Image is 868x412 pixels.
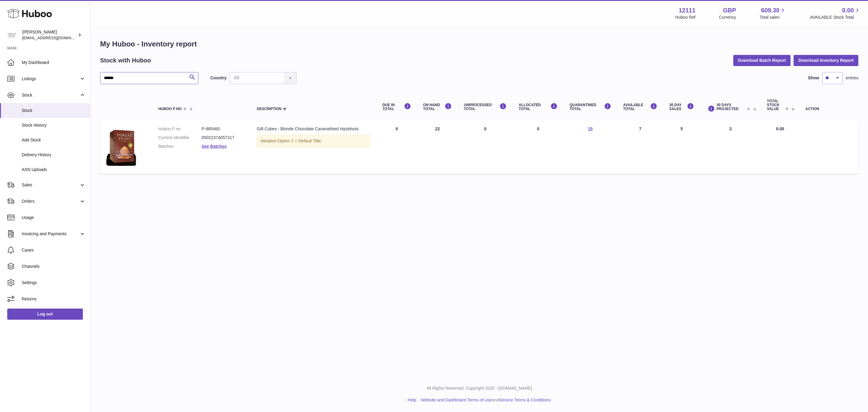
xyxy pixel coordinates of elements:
[675,14,696,20] div: Huboo Ref
[22,152,86,158] span: Delivery History
[158,135,201,141] dt: Current identifier
[158,144,201,149] dt: Batches
[794,55,858,66] button: Download Inventory Report
[759,14,786,20] span: Total sales
[805,107,852,111] div: Action
[22,280,86,286] span: Settings
[22,215,86,220] span: Usage
[22,35,89,40] span: [EMAIL_ADDRESS][DOMAIN_NAME]
[22,122,86,128] span: Stock History
[100,56,151,65] h2: Stock with Huboo
[106,126,136,166] img: product image
[22,108,86,113] span: Stock
[22,76,79,82] span: Listings
[423,103,452,111] div: ON HAND Total
[570,103,611,111] div: QUARANTINED Total
[810,14,861,20] span: AVAILABLE Stock Total
[663,120,700,174] td: 5
[421,398,492,402] a: Website and Dashboard Terms of Use
[464,103,507,111] div: UNPROCESSED Total
[417,120,458,174] td: 22
[100,39,858,49] h1: My Huboo - Inventory report
[759,6,786,20] a: 609.30 Total sales
[257,107,281,111] span: Description
[158,107,181,111] span: Huboo P no
[588,126,593,131] a: 15
[679,6,696,14] strong: 12111
[257,135,370,147] div: Variation:
[22,92,79,98] span: Stock
[22,231,79,237] span: Invoicing and Payments
[767,99,784,111] span: Total stock value
[22,29,77,41] div: [PERSON_NAME]
[810,6,861,20] a: 0.00 AVAILABLE Stock Total
[776,126,784,131] span: 0.00
[202,135,245,141] dd: 05022374057317
[22,198,79,204] span: Orders
[519,103,558,111] div: ALLOCATED Total
[22,296,86,302] span: Returns
[716,103,745,111] span: 30 DAYS PROJECTED
[382,103,411,111] div: DUE IN TOTAL
[278,138,322,143] span: Option 1 = Default Title;
[22,167,86,173] span: ASN Uploads
[513,120,564,174] td: 0
[22,182,79,188] span: Sales
[808,75,819,81] label: Show
[257,126,370,132] div: Gift Cubes - Blonde Chocolate Caramelised Hazelnuts
[617,120,663,174] td: 7
[202,144,227,149] a: See Batches
[499,398,551,402] a: Service Terms & Conditions
[719,14,736,20] div: Currency
[846,75,858,81] span: entries
[7,309,83,319] a: Log out
[419,397,551,403] li: and
[723,6,736,14] strong: GBP
[22,264,86,269] span: Channels
[22,137,86,143] span: Add Stock
[202,126,245,132] dd: P-985460
[761,6,779,14] span: 609.30
[22,247,86,253] span: Cases
[623,103,657,111] div: AVAILABLE Total
[210,75,227,81] label: Country
[458,120,513,174] td: 0
[669,103,694,111] div: 30 DAY SALES
[158,126,201,132] dt: Huboo P no
[22,60,86,65] span: My Dashboard
[700,120,761,174] td: 2
[95,385,863,391] p: All Rights Reserved. Copyright 2025 - [DOMAIN_NAME]
[376,120,417,174] td: 0
[408,398,417,402] a: Help
[733,55,791,66] button: Download Batch Report
[842,6,854,14] span: 0.00
[7,30,16,40] img: internalAdmin-12111@internal.huboo.com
